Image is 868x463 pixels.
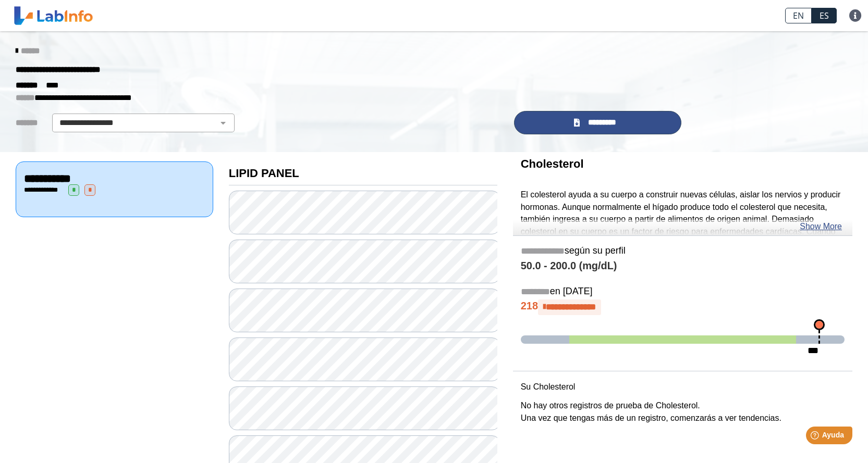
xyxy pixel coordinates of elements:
h4: 50.0 - 200.0 (mg/dL) [521,260,845,272]
iframe: Help widget launcher [775,422,857,452]
p: Su Cholesterol [521,381,845,393]
p: No hay otros registros de prueba de Cholesterol. Una vez que tengas más de un registro, comenzará... [521,399,845,424]
b: LIPID PANEL [229,167,299,180]
b: Cholesterol [521,157,584,170]
h5: según su perfil [521,245,845,257]
a: ES [812,8,837,23]
a: EN [785,8,812,23]
h4: 218 [521,299,845,315]
h5: en [DATE] [521,286,845,298]
p: El colesterol ayuda a su cuerpo a construir nuevas células, aislar los nervios y producir hormona... [521,189,845,288]
a: Show More [800,220,842,233]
